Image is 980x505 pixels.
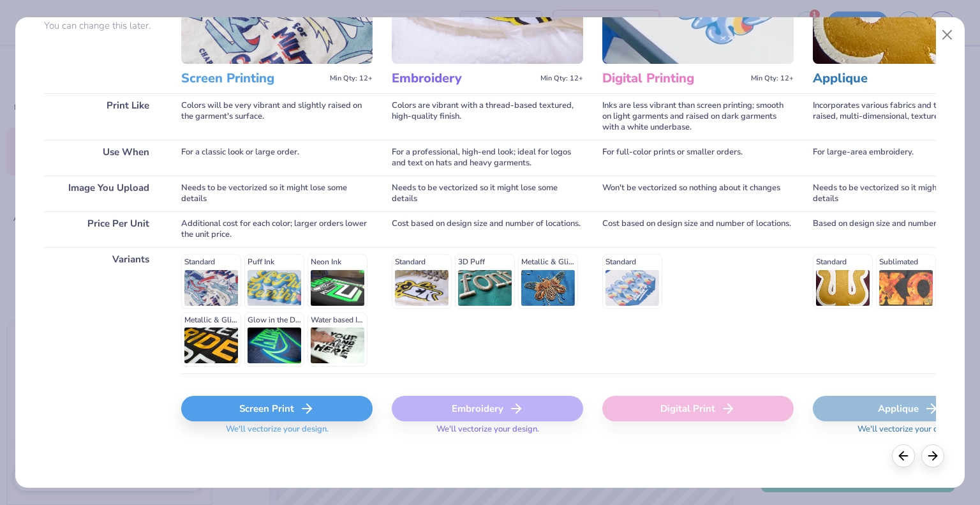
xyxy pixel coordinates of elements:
div: Digital Print [602,396,794,421]
div: For a classic look or large order. [181,140,373,176]
div: For a professional, high-end look; ideal for logos and text on hats and heavy garments. [392,140,583,176]
div: Use When [44,140,162,176]
button: Close [935,23,960,47]
h3: Applique [813,70,956,87]
div: Needs to be vectorized so it might lose some details [181,176,373,211]
div: Needs to be vectorized so it might lose some details [392,176,583,211]
div: Won't be vectorized so nothing about it changes [602,176,794,211]
span: Min Qty: 12+ [540,74,583,83]
div: Screen Print [181,396,373,421]
div: Colors will be very vibrant and slightly raised on the garment's surface. [181,93,373,140]
span: Min Qty: 12+ [751,74,794,83]
p: You can change this later. [44,20,162,31]
div: Price Per Unit [44,211,162,247]
div: For full-color prints or smaller orders. [602,140,794,176]
span: We'll vectorize your design. [221,424,334,442]
span: We'll vectorize your design. [431,424,544,442]
span: We'll vectorize your design. [852,424,965,442]
span: Min Qty: 12+ [330,74,373,83]
div: Image You Upload [44,176,162,211]
div: Variants [44,247,162,373]
h3: Digital Printing [602,70,746,87]
div: Embroidery [392,396,583,421]
div: Print Like [44,93,162,140]
div: Cost based on design size and number of locations. [602,211,794,247]
div: Colors are vibrant with a thread-based textured, high-quality finish. [392,93,583,140]
div: Cost based on design size and number of locations. [392,211,583,247]
h3: Embroidery [392,70,535,87]
h3: Screen Printing [181,70,325,87]
div: Additional cost for each color; larger orders lower the unit price. [181,211,373,247]
div: Inks are less vibrant than screen printing; smooth on light garments and raised on dark garments ... [602,93,794,140]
